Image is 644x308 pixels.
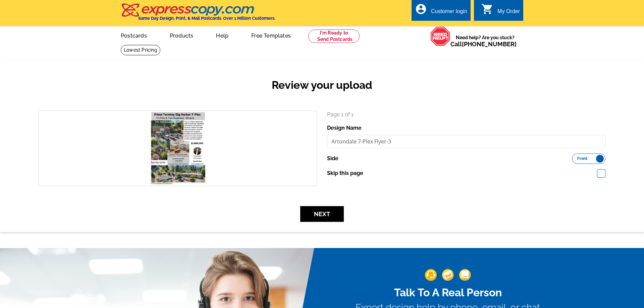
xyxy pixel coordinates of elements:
[356,286,540,299] h2: Talk To A Real Person
[110,27,158,43] a: Postcards
[34,79,610,91] h2: Review your upload
[327,124,362,132] label: Design Name
[459,269,471,281] img: support-img-3_1.png
[415,7,467,16] a: account_circle Customer login
[415,3,427,15] i: account_circle
[121,8,275,21] a: Same Day Design, Print, & Mail Postcards. Over 1 Million Customers.
[450,34,520,48] span: Need help? Are you stuck?
[481,3,493,15] i: shopping_cart
[327,155,338,163] label: Side
[450,41,517,48] span: Call
[327,169,363,177] label: Skip this page
[462,41,517,48] a: [PHONE_NUMBER]
[481,7,520,16] a: shopping_cart My Order
[497,8,520,18] div: My Order
[577,157,588,160] span: Front
[240,27,302,43] a: Free Templates
[300,206,344,222] button: Next
[425,269,437,281] img: support-img-1.png
[430,26,450,46] img: help
[431,8,467,18] div: Customer login
[327,135,605,148] input: File Name
[159,27,204,43] a: Products
[442,269,454,281] img: support-img-2.png
[205,27,239,43] a: Help
[327,111,605,119] p: Page 1 of 1
[138,16,275,21] h4: Same Day Design, Print, & Mail Postcards. Over 1 Million Customers.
